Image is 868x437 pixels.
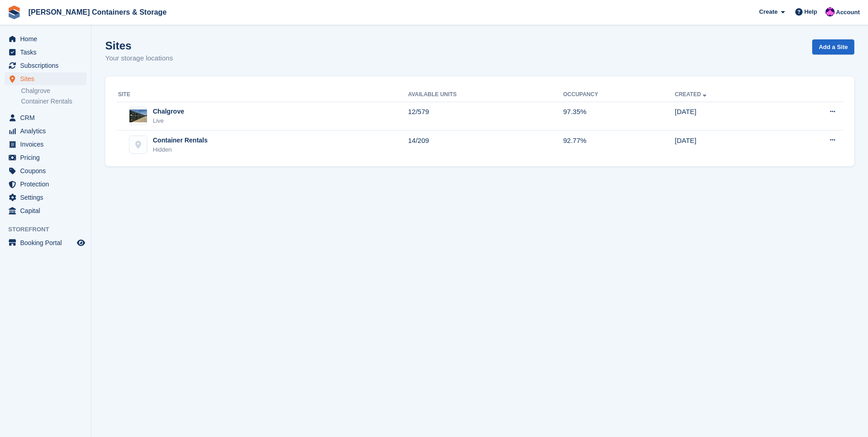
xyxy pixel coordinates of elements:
[812,39,854,55] a: Add a Site
[20,204,75,217] span: Capital
[5,204,86,217] a: menu
[675,102,782,131] td: [DATE]
[5,72,86,85] a: menu
[5,164,86,177] a: menu
[20,46,75,59] span: Tasks
[5,191,86,204] a: menu
[153,145,208,154] div: Hidden
[21,97,86,106] a: Container Rentals
[20,111,75,124] span: CRM
[20,164,75,177] span: Coupons
[5,59,86,72] a: menu
[153,116,184,126] div: Live
[20,72,75,85] span: Sites
[563,102,675,131] td: 97.35%
[5,178,86,191] a: menu
[105,39,173,52] h1: Sites
[804,7,817,16] span: Help
[25,5,170,20] a: [PERSON_NAME] Containers & Storage
[675,91,708,98] a: Created
[825,7,835,16] img: Nathan Edwards
[20,33,75,45] span: Home
[153,136,208,145] div: Container Rentals
[20,191,75,204] span: Settings
[5,125,86,137] a: menu
[5,111,86,124] a: menu
[5,46,86,59] a: menu
[563,131,675,159] td: 92.77%
[408,87,563,102] th: Available Units
[5,151,86,164] a: menu
[5,138,86,151] a: menu
[20,151,75,164] span: Pricing
[129,109,147,123] img: Image of Chalgrove site
[105,53,173,64] p: Your storage locations
[7,5,21,19] img: stora-icon-8386f47178a22dfd0bd8f6a31ec36ba5ce8667c1dd55bd0f319d3a0aa187defe.svg
[563,87,675,102] th: Occupancy
[21,87,86,95] a: Chalgrove
[20,138,75,151] span: Invoices
[153,107,184,116] div: Chalgrove
[408,102,563,131] td: 12/579
[129,136,147,153] img: Container Rentals site image placeholder
[8,225,91,234] span: Storefront
[675,131,782,159] td: [DATE]
[20,59,75,72] span: Subscriptions
[20,236,75,249] span: Booking Portal
[116,87,408,102] th: Site
[759,7,777,16] span: Create
[5,33,86,45] a: menu
[75,237,86,248] a: Preview store
[836,8,860,17] span: Account
[20,125,75,137] span: Analytics
[20,178,75,191] span: Protection
[5,236,86,249] a: menu
[408,131,563,159] td: 14/209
